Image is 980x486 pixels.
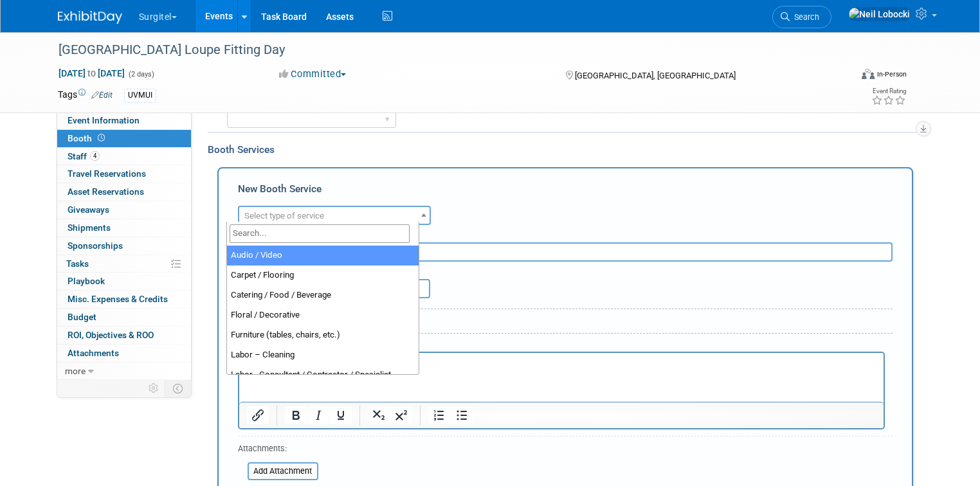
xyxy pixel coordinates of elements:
[57,291,191,308] a: Misc. Expenses & Credits
[127,70,154,78] span: (2 days)
[57,309,191,326] a: Budget
[57,148,191,165] a: Staff4
[871,88,906,94] div: Event Rating
[428,406,450,424] button: Numbered list
[58,11,122,24] img: ExhibitDay
[57,130,191,147] a: Booth
[227,265,419,285] li: Carpet / Flooring
[781,67,907,86] div: Event Format
[238,182,893,203] div: New Booth Service
[862,69,875,79] img: Format-Inperson.png
[451,406,473,424] button: Bullet list
[227,345,419,365] li: Labor – Cleaning
[275,67,351,81] button: Committed
[68,240,123,251] span: Sponsorships
[227,285,419,305] li: Catering / Food / Beverage
[68,168,146,179] span: Travel Reservations
[227,365,419,385] li: Labor - Consultant / Contractor / Specialist
[238,339,885,352] div: Reservation Notes/Details:
[848,7,911,21] img: Neil Lobocki
[227,246,419,265] li: Audio / Video
[57,255,191,273] a: Tasks
[165,380,191,397] td: Toggle Event Tabs
[390,406,412,424] button: Superscript
[65,366,86,376] span: more
[227,325,419,345] li: Furniture (tables, chairs, etc.)
[57,345,191,362] a: Attachments
[58,88,113,103] td: Tags
[68,330,154,340] span: ROI, Objectives & ROO
[68,186,144,197] span: Asset Reservations
[227,305,419,325] li: Floral / Decorative
[143,380,165,397] td: Personalize Event Tab Strip
[68,222,111,233] span: Shipments
[86,68,98,78] span: to
[57,273,191,290] a: Playbook
[68,151,100,161] span: Staff
[57,201,191,219] a: Giveaways
[238,225,893,242] div: Description (optional)
[124,89,156,102] div: UVMUI
[57,363,191,380] a: more
[285,406,307,424] button: Bold
[368,406,390,424] button: Subscript
[247,406,269,424] button: Insert/edit link
[68,312,96,322] span: Budget
[68,348,119,358] span: Attachments
[57,112,191,129] a: Event Information
[772,6,831,28] a: Search
[575,71,736,80] span: [GEOGRAPHIC_DATA], [GEOGRAPHIC_DATA]
[95,133,107,143] span: Booth not reserved yet
[876,69,907,79] div: In-Person
[68,204,109,215] span: Giveaways
[90,151,100,161] span: 4
[239,353,884,402] iframe: Rich Text Area
[58,67,125,79] span: [DATE] [DATE]
[91,91,113,100] a: Edit
[350,262,836,279] div: Ideally by
[790,12,819,22] span: Search
[57,165,191,183] a: Travel Reservations
[68,133,107,143] span: Booth
[244,211,324,221] span: Select type of service
[57,327,191,344] a: ROI, Objectives & ROO
[230,224,410,243] input: Search...
[330,406,352,424] button: Underline
[66,258,89,269] span: Tasks
[307,406,329,424] button: Italic
[54,39,835,62] div: [GEOGRAPHIC_DATA] Loupe Fitting Day
[68,276,105,286] span: Playbook
[57,183,191,201] a: Asset Reservations
[57,237,191,255] a: Sponsorships
[208,143,923,157] div: Booth Services
[68,294,168,304] span: Misc. Expenses & Credits
[238,443,318,458] div: Attachments:
[68,115,140,125] span: Event Information
[57,219,191,237] a: Shipments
